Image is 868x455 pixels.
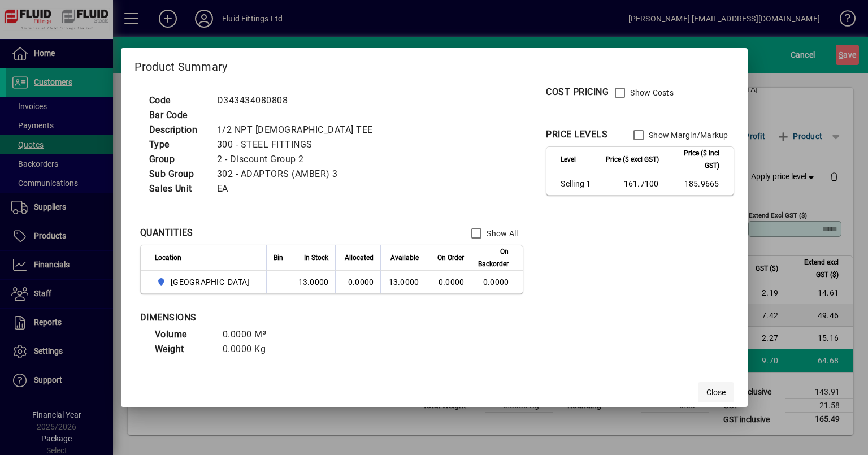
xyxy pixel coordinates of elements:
[274,252,283,264] span: Bin
[345,252,374,264] span: Allocated
[304,252,328,264] span: In Stock
[211,123,387,137] td: 1/2 NPT [DEMOGRAPHIC_DATA] TEE
[666,172,734,195] td: 185.9665
[606,153,659,166] span: Price ($ excl GST)
[171,276,249,288] span: [GEOGRAPHIC_DATA]
[211,93,387,108] td: D343434080808
[478,245,509,270] span: On Backorder
[673,147,719,172] span: Price ($ incl GST)
[155,275,254,289] span: AUCKLAND
[335,271,380,293] td: 0.0000
[290,271,335,293] td: 13.0000
[211,181,387,196] td: EA
[698,382,734,402] button: Close
[149,327,217,342] td: Volume
[628,87,674,98] label: Show Costs
[211,152,387,167] td: 2 - Discount Group 2
[144,181,211,196] td: Sales Unit
[484,228,518,239] label: Show All
[546,128,607,141] div: PRICE LEVELS
[211,137,387,152] td: 300 - STEEL FITTINGS
[437,252,464,264] span: On Order
[390,252,419,264] span: Available
[211,167,387,181] td: 302 - ADAPTORS (AMBER) 3
[546,85,609,99] div: COST PRICING
[149,342,217,357] td: Weight
[561,178,591,189] span: Selling 1
[217,327,285,342] td: 0.0000 M³
[217,342,285,357] td: 0.0000 Kg
[144,108,211,123] td: Bar Code
[144,152,211,167] td: Group
[144,123,211,137] td: Description
[706,387,726,398] span: Close
[140,226,193,240] div: QUANTITIES
[155,252,181,264] span: Location
[471,271,523,293] td: 0.0000
[144,93,211,108] td: Code
[140,311,423,324] div: DIMENSIONS
[646,129,728,141] label: Show Margin/Markup
[439,278,465,287] span: 0.0000
[598,172,666,195] td: 161.7100
[561,153,576,166] span: Level
[144,167,211,181] td: Sub Group
[121,48,748,81] h2: Product Summary
[144,137,211,152] td: Type
[380,271,426,293] td: 13.0000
